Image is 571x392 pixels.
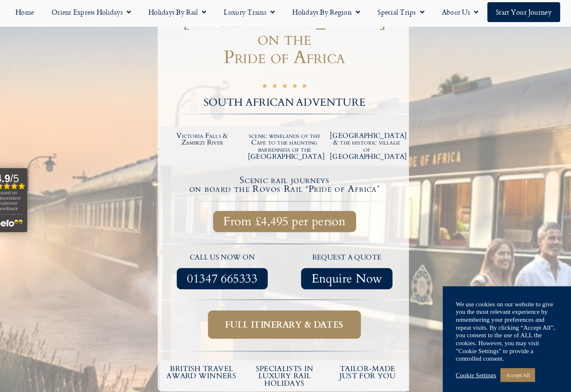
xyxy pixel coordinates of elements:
[54,4,147,23] a: Orient Express Holidays
[313,266,381,276] span: Enquire Now
[147,4,220,23] a: Holidays by Rail
[19,4,54,23] a: Home
[183,261,270,281] a: 01347 665333
[228,211,346,221] span: From £4,495 per person
[331,354,403,368] h5: tailor-made just for you
[213,302,360,329] a: Full itinerary & dates
[265,80,308,91] div: 5/5
[286,4,368,23] a: Holidays by Region
[293,81,299,91] i: ☆
[166,96,407,106] h2: SOUTH AFRICAN ADVENTURE
[218,206,356,226] a: From £4,495 per person
[193,266,260,276] span: 01347 665333
[251,354,323,375] h6: Specialists in luxury rail holidays
[274,81,280,91] i: ☆
[495,357,528,370] a: Accept All
[168,171,405,189] h4: Scenic rail journeys on board the Rovos Rail ‘Pride of Africa’
[303,81,308,91] i: ☆
[368,4,430,23] a: Special Trips
[452,360,491,368] a: Cookie Settings
[171,354,242,368] h5: British Travel Award winners
[291,245,403,256] p: request a quote
[171,245,283,256] p: call us now on
[172,130,243,143] h2: Victoria Falls & Zambezi River
[482,4,553,23] a: Start your Journey
[452,292,552,352] div: We use cookies on our website to give you the most relevant experience by remembering your prefer...
[303,261,391,281] a: Enquire Now
[4,4,567,23] nav: Menu
[251,130,322,156] h2: scenic winelands of the Cape to the haunting barrenness of the [GEOGRAPHIC_DATA]
[265,81,270,91] i: ☆
[284,81,289,91] i: ☆
[229,310,344,321] span: Full itinerary & dates
[220,4,286,23] a: Luxury Trains
[330,130,401,156] h2: [GEOGRAPHIC_DATA] & the historic village of [GEOGRAPHIC_DATA]
[430,4,482,23] a: About Us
